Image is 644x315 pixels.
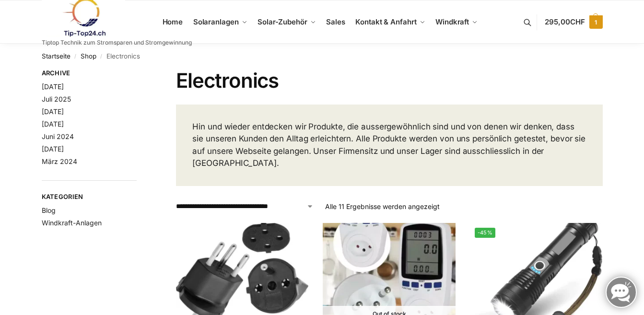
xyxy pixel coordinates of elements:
[189,0,251,44] a: Solaranlagen
[193,17,239,26] span: Solaranlagen
[42,157,77,165] a: März 2024
[254,0,320,44] a: Solar-Zubehör
[432,0,482,44] a: Windkraft
[176,201,314,211] select: Shop-Reihenfolge
[42,52,70,60] a: Startseite
[42,132,74,140] a: Juni 2024
[42,206,56,214] a: Blog
[42,40,192,46] p: Tiptop Technik zum Stromsparen und Stromgewinnung
[325,201,440,211] p: Alle 11 Ergebnisse werden angezeigt
[42,120,64,128] a: [DATE]
[351,0,429,44] a: Kontakt & Anfahrt
[570,17,585,26] span: CHF
[42,219,102,227] a: Windkraft-Anlagen
[42,82,64,91] a: [DATE]
[137,69,142,80] button: Close filters
[42,95,71,103] a: Juli 2025
[42,44,603,69] nav: Breadcrumb
[326,17,345,26] span: Sales
[435,17,469,26] span: Windkraft
[42,192,137,202] span: Kategorien
[355,17,416,26] span: Kontakt & Anfahrt
[322,0,349,44] a: Sales
[96,53,106,60] span: /
[42,107,64,116] a: [DATE]
[192,121,586,170] p: Hin und wieder entdecken wir Produkte, die aussergewöhnlich sind und von denen wir denken, dass s...
[176,69,602,93] h1: Electronics
[589,15,603,29] span: 1
[70,53,81,60] span: /
[81,52,96,60] a: Shop
[545,8,602,36] a: 295,00CHF 1
[42,69,137,78] span: Archive
[258,17,307,26] span: Solar-Zubehör
[42,145,64,153] a: [DATE]
[545,17,585,26] span: 295,00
